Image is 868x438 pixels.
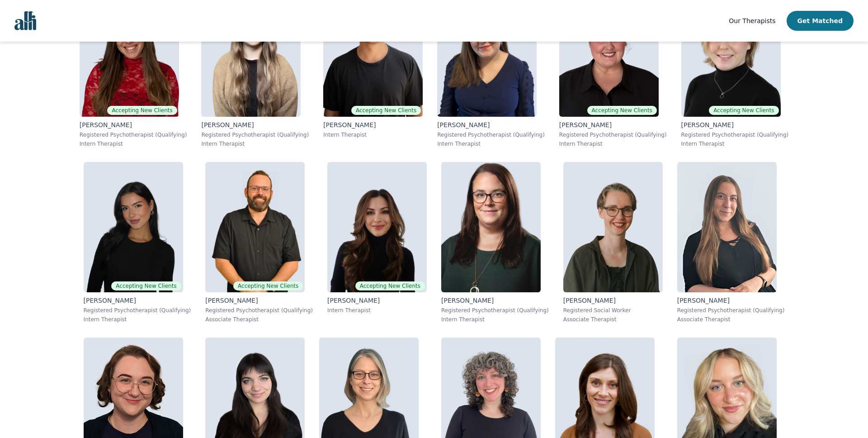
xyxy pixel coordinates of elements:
[441,162,541,292] img: Andrea_Nordby
[76,155,198,330] a: Alyssa_TweedieAccepting New Clients[PERSON_NAME]Registered Psychotherapist (Qualifying)Intern The...
[559,131,667,138] p: Registered Psychotherapist (Qualifying)
[205,316,313,323] p: Associate Therapist
[320,155,434,330] a: Saba_SalemiAccepting New Clients[PERSON_NAME]Intern Therapist
[80,140,187,148] p: Intern Therapist
[437,120,545,129] p: [PERSON_NAME]
[441,296,549,305] p: [PERSON_NAME]
[327,307,427,314] p: Intern Therapist
[351,106,421,115] span: Accepting New Clients
[437,131,545,138] p: Registered Psychotherapist (Qualifying)
[709,106,778,115] span: Accepting New Clients
[677,162,777,292] img: Shannon_Vokes
[587,106,657,115] span: Accepting New Clients
[111,281,181,290] span: Accepting New Clients
[677,296,785,305] p: [PERSON_NAME]
[563,307,663,314] p: Registered Social Worker
[205,307,313,314] p: Registered Psychotherapist (Qualifying)
[84,307,191,314] p: Registered Psychotherapist (Qualifying)
[80,120,187,129] p: [PERSON_NAME]
[787,11,854,31] button: Get Matched
[559,140,667,148] p: Intern Therapist
[441,307,549,314] p: Registered Psychotherapist (Qualifying)
[441,316,549,323] p: Intern Therapist
[84,296,191,305] p: [PERSON_NAME]
[681,140,789,148] p: Intern Therapist
[80,131,187,138] p: Registered Psychotherapist (Qualifying)
[355,281,425,290] span: Accepting New Clients
[107,106,177,115] span: Accepting New Clients
[729,15,775,26] a: Our Therapists
[205,296,313,305] p: [PERSON_NAME]
[201,140,309,148] p: Intern Therapist
[323,120,423,129] p: [PERSON_NAME]
[233,281,303,290] span: Accepting New Clients
[670,155,792,330] a: Shannon_Vokes[PERSON_NAME]Registered Psychotherapist (Qualifying)Associate Therapist
[677,307,785,314] p: Registered Psychotherapist (Qualifying)
[84,316,191,323] p: Intern Therapist
[84,162,183,292] img: Alyssa_Tweedie
[681,131,789,138] p: Registered Psychotherapist (Qualifying)
[201,120,309,129] p: [PERSON_NAME]
[563,296,663,305] p: [PERSON_NAME]
[323,131,423,138] p: Intern Therapist
[434,155,556,330] a: Andrea_Nordby[PERSON_NAME]Registered Psychotherapist (Qualifying)Intern Therapist
[556,155,670,330] a: Claire_Cummings[PERSON_NAME]Registered Social WorkerAssociate Therapist
[205,162,305,292] img: Josh_Cadieux
[327,162,427,292] img: Saba_Salemi
[437,140,545,148] p: Intern Therapist
[563,316,663,323] p: Associate Therapist
[201,131,309,138] p: Registered Psychotherapist (Qualifying)
[14,11,36,30] img: alli logo
[198,155,320,330] a: Josh_CadieuxAccepting New Clients[PERSON_NAME]Registered Psychotherapist (Qualifying)Associate Th...
[677,316,785,323] p: Associate Therapist
[681,120,789,129] p: [PERSON_NAME]
[729,17,775,24] span: Our Therapists
[327,296,427,305] p: [PERSON_NAME]
[563,162,663,292] img: Claire_Cummings
[559,120,667,129] p: [PERSON_NAME]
